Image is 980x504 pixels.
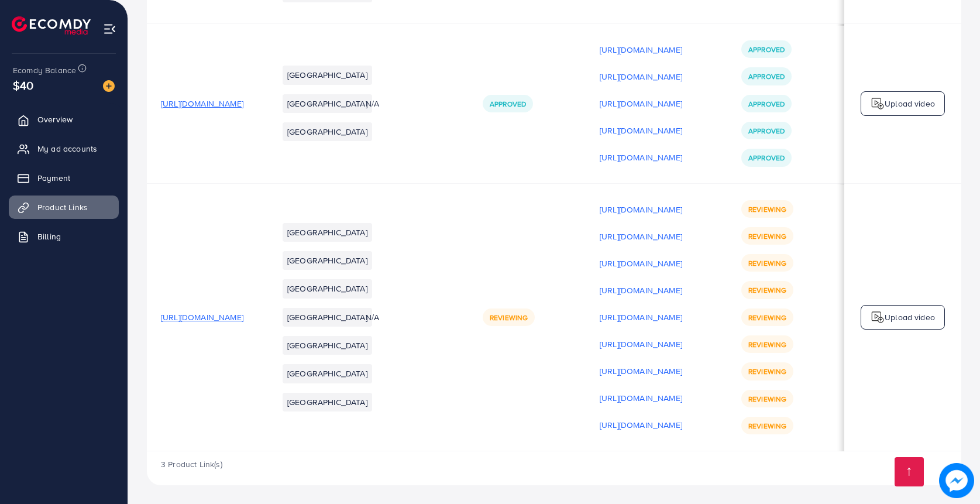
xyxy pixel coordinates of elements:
a: Payment [9,166,119,190]
p: [URL][DOMAIN_NAME] [600,337,682,351]
img: logo [871,310,885,324]
img: image [103,80,115,92]
span: Ecomdy Balance [13,64,76,76]
li: [GEOGRAPHIC_DATA] [283,223,372,242]
span: N/A [366,311,379,323]
span: $40 [13,77,33,94]
p: [URL][DOMAIN_NAME] [600,418,682,432]
span: Approved [748,126,785,136]
span: Approved [748,99,785,109]
span: Reviewing [748,421,786,431]
span: Billing [37,231,61,242]
span: Product Links [37,201,88,213]
p: [URL][DOMAIN_NAME] [600,203,682,217]
span: 3 Product Link(s) [161,458,222,470]
li: [GEOGRAPHIC_DATA] [283,251,372,270]
li: [GEOGRAPHIC_DATA] [283,364,372,383]
span: Reviewing [490,313,528,323]
p: [URL][DOMAIN_NAME] [600,256,682,270]
span: Reviewing [748,258,786,268]
img: menu [103,22,116,36]
p: Upload video [885,310,935,324]
p: [URL][DOMAIN_NAME] [600,124,682,138]
a: Product Links [9,196,119,219]
p: [URL][DOMAIN_NAME] [600,150,682,164]
span: Reviewing [748,204,786,214]
img: logo [12,16,91,35]
span: Approved [748,44,785,54]
p: [URL][DOMAIN_NAME] [600,229,682,244]
span: Reviewing [748,340,786,349]
span: Approved [490,99,526,109]
a: Overview [9,108,119,131]
li: [GEOGRAPHIC_DATA] [283,94,372,113]
span: Reviewing [748,285,786,295]
p: [URL][DOMAIN_NAME] [600,43,682,57]
span: Approved [748,153,785,163]
span: [URL][DOMAIN_NAME] [161,311,243,323]
span: My ad accounts [37,143,97,155]
li: [GEOGRAPHIC_DATA] [283,308,372,327]
p: [URL][DOMAIN_NAME] [600,391,682,405]
span: Reviewing [748,394,786,404]
p: Upload video [885,97,935,111]
span: N/A [366,98,379,109]
span: [URL][DOMAIN_NAME] [161,98,243,109]
p: [URL][DOMAIN_NAME] [600,310,682,324]
span: Overview [37,114,73,125]
p: [URL][DOMAIN_NAME] [600,97,682,111]
a: My ad accounts [9,137,119,160]
p: [URL][DOMAIN_NAME] [600,283,682,297]
img: logo [871,97,885,111]
li: [GEOGRAPHIC_DATA] [283,66,372,84]
li: [GEOGRAPHIC_DATA] [283,122,372,141]
a: Billing [9,225,119,248]
li: [GEOGRAPHIC_DATA] [283,279,372,298]
p: [URL][DOMAIN_NAME] [600,70,682,84]
img: image [939,463,974,498]
span: Reviewing [748,366,786,376]
span: Approved [748,71,785,81]
span: Reviewing [748,313,786,323]
p: [URL][DOMAIN_NAME] [600,364,682,378]
li: [GEOGRAPHIC_DATA] [283,393,372,412]
span: Payment [37,172,70,184]
li: [GEOGRAPHIC_DATA] [283,336,372,355]
span: Reviewing [748,231,786,241]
